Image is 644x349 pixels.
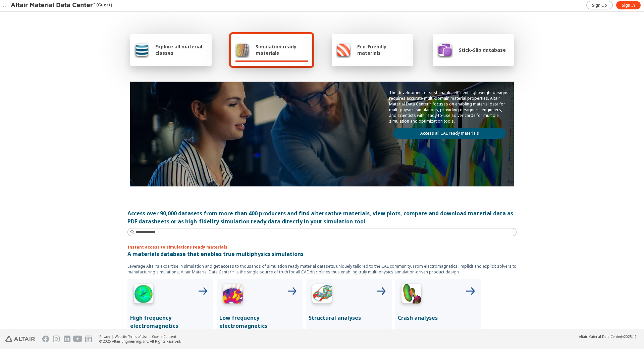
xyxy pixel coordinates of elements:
[398,281,425,308] img: Crash Analyses Icon
[115,334,147,339] a: Website Terms of Use
[130,281,157,308] img: High Frequency Icon
[309,314,389,322] p: Structural analyses
[219,281,246,308] img: Low Frequency Icon
[622,3,635,8] span: Sign In
[127,250,517,258] p: A materials database that enables true multiphysics simulations
[398,314,478,322] p: Crash analyses
[155,43,208,56] span: Explore all material classes
[152,334,176,339] a: Cookie Consent
[586,1,613,9] a: Sign Up
[579,334,621,339] span: Altair Material Data Center
[459,47,506,53] span: Stick-Slip database
[592,3,607,8] span: Sign Up
[127,244,517,250] p: Instant access to simulations ready materials
[579,334,636,339] div: (v2025.1)
[127,209,517,225] div: Access over 90,000 datasets from more than 400 producers and find alternative materials, view plo...
[616,1,641,9] a: Sign In
[357,43,409,56] span: Eco-Friendly materials
[130,314,211,330] p: High frequency electromagnetics
[127,263,517,275] p: Leverage Altair’s expertise in simulation and get access to thousands of simulation ready materia...
[99,334,110,339] a: Privacy
[393,128,506,139] a: Access all CAE ready materials
[134,42,149,58] img: Explore all material classes
[5,336,35,342] img: Altair Engineering
[11,2,112,9] div: (Guest)
[11,2,96,9] img: Altair Material Data Center
[336,42,351,58] img: Eco-Friendly materials
[219,314,300,330] p: Low frequency electromagnetics
[309,281,335,308] img: Structural Analyses Icon
[437,42,453,58] img: Stick-Slip database
[235,42,250,58] img: Simulation ready materials
[389,90,510,124] p: The development of sustainable, efficient, lightweight designs requires accurate multi-domain mat...
[256,43,308,56] span: Simulation ready materials
[99,339,181,344] div: © 2025 Altair Engineering, Inc. All Rights Reserved.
